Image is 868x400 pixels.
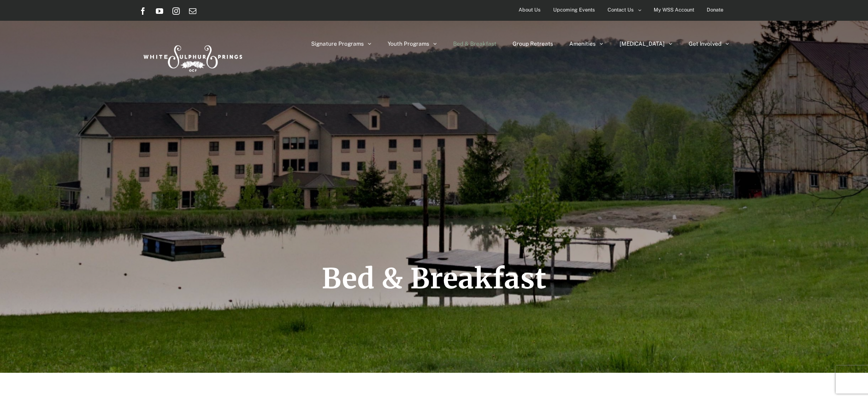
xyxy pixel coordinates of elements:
a: Signature Programs [311,21,372,67]
span: Bed & Breakfast [453,41,496,47]
span: Youth Programs [388,41,429,47]
span: [MEDICAL_DATA] [620,41,665,47]
span: Amenities [569,41,596,47]
nav: Main Menu [311,21,729,67]
a: Facebook [139,7,147,15]
a: YouTube [156,7,163,15]
a: Bed & Breakfast [453,21,496,67]
span: Contact Us [608,3,634,17]
span: Get Involved [689,41,721,47]
a: Amenities [569,21,603,67]
a: Get Involved [689,21,729,67]
span: Bed & Breakfast [322,261,547,296]
span: Group Retreats [513,41,553,47]
a: [MEDICAL_DATA] [620,21,673,67]
span: Signature Programs [311,41,364,47]
a: Youth Programs [388,21,437,67]
span: Donate [707,3,723,17]
a: Group Retreats [513,21,553,67]
span: Upcoming Events [553,3,595,17]
span: About Us [519,3,541,17]
img: White Sulphur Springs Logo [139,35,245,78]
a: Instagram [172,7,180,15]
span: My WSS Account [654,3,694,17]
a: Email [189,7,196,15]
